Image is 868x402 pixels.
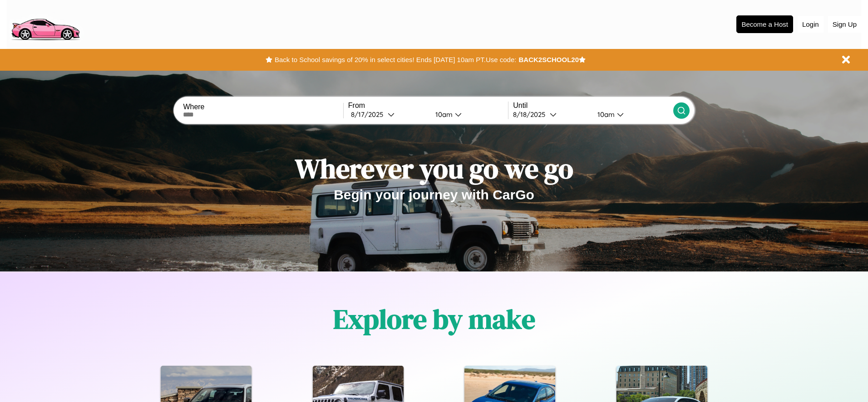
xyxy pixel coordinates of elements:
img: logo [7,5,84,43]
button: Sign Up [828,16,861,33]
button: 8/17/2025 [348,110,428,119]
div: 10am [431,110,455,119]
button: 10am [590,110,673,119]
div: 10am [593,110,617,119]
label: Until [513,102,673,110]
button: 10am [428,110,508,119]
b: BACK2SCHOOL20 [518,56,579,63]
button: Become a Host [736,15,793,33]
button: Login [798,16,824,33]
label: Where [183,103,343,111]
button: Back to School savings of 20% in select cities! Ends [DATE] 10am PT.Use code: [272,53,518,66]
div: 8 / 18 / 2025 [513,110,550,119]
div: 8 / 17 / 2025 [351,110,388,119]
label: From [348,102,508,110]
h1: Explore by make [333,300,535,338]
